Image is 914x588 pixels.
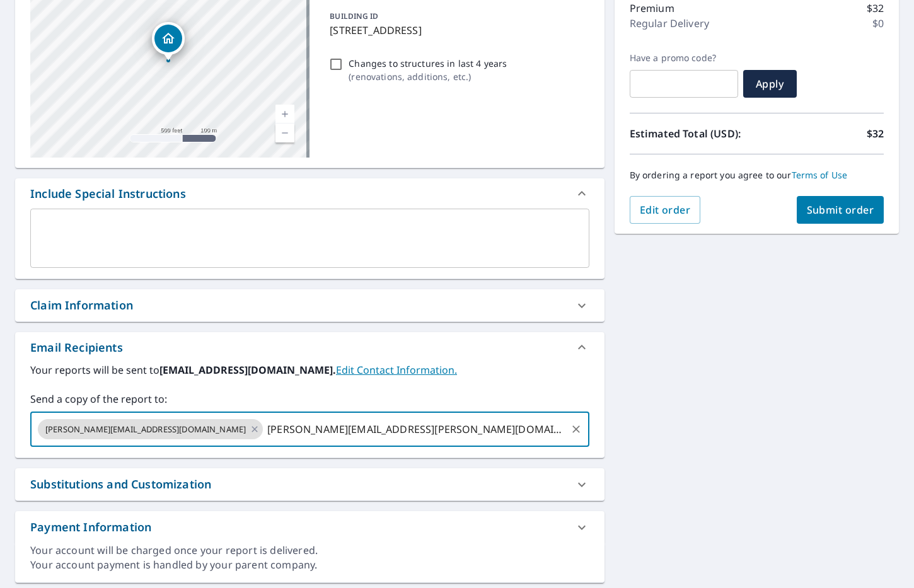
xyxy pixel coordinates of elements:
button: Submit order [797,196,884,224]
p: $32 [867,126,884,141]
b: [EMAIL_ADDRESS][DOMAIN_NAME]. [159,363,336,377]
div: Substitutions and Customization [30,476,211,493]
p: Regular Delivery [630,16,709,31]
div: Payment Information [30,519,151,536]
div: Include Special Instructions [15,178,605,209]
span: Submit order [807,203,874,217]
button: Clear [567,420,585,438]
p: Estimated Total (USD): [630,126,757,141]
a: Terms of Use [792,169,848,181]
p: $32 [867,1,884,16]
label: Have a promo code? [630,52,738,64]
p: Premium [630,1,674,16]
div: Payment Information [15,511,605,543]
div: Email Recipients [15,332,605,362]
div: Dropped pin, building 1, Residential property, 3 Katsura Ct O Fallon, MO 63368 [152,22,185,61]
a: Current Level 16, Zoom Out [275,124,294,142]
div: Your account payment is handled by your parent company. [30,558,589,572]
div: Include Special Instructions [30,185,186,202]
span: Edit order [640,203,691,217]
a: Current Level 16, Zoom In [275,105,294,124]
span: Apply [753,77,787,91]
div: [PERSON_NAME][EMAIL_ADDRESS][DOMAIN_NAME] [38,419,263,439]
p: By ordering a report you agree to our [630,170,884,181]
div: Claim Information [15,289,605,321]
div: Claim Information [30,297,133,314]
button: Apply [743,70,797,98]
div: Email Recipients [30,339,123,356]
p: ( renovations, additions, etc. ) [349,70,507,83]
p: [STREET_ADDRESS] [330,23,584,38]
label: Your reports will be sent to [30,362,589,378]
div: Your account will be charged once your report is delivered. [30,543,589,558]
div: Substitutions and Customization [15,468,605,500]
p: $0 [872,16,884,31]
p: Changes to structures in last 4 years [349,57,507,70]
button: Edit order [630,196,701,224]
a: EditContactInfo [336,363,457,377]
span: [PERSON_NAME][EMAIL_ADDRESS][DOMAIN_NAME] [38,424,253,435]
p: BUILDING ID [330,11,378,21]
label: Send a copy of the report to: [30,391,589,406]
